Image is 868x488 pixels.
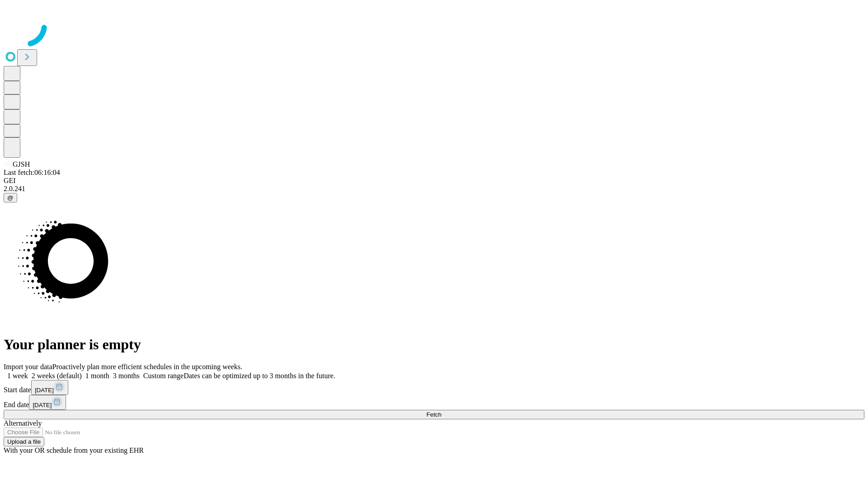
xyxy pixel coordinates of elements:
[85,372,109,380] span: 1 month
[29,395,66,410] button: [DATE]
[4,193,17,202] button: @
[31,380,68,395] button: [DATE]
[184,372,335,380] span: Dates can be optimized up to 3 months in the future.
[33,402,52,408] span: [DATE]
[4,410,864,419] button: Fetch
[7,194,14,201] span: @
[4,363,52,371] span: Import your data
[4,336,864,353] h1: Your planner is empty
[4,380,864,395] div: Start date
[7,372,28,380] span: 1 week
[4,177,864,185] div: GEI
[143,372,184,380] span: Custom range
[4,446,144,454] span: With your OR schedule from your existing EHR
[426,411,441,418] span: Fetch
[52,363,242,371] span: Proactively plan more efficient schedules in the upcoming weeks.
[4,169,60,176] span: Last fetch: 06:16:04
[32,372,82,380] span: 2 weeks (default)
[113,372,140,380] span: 3 months
[35,387,54,394] span: [DATE]
[4,185,864,193] div: 2.0.241
[13,160,30,168] span: GJSH
[4,395,864,410] div: End date
[4,419,42,427] span: Alternatively
[4,437,44,446] button: Upload a file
